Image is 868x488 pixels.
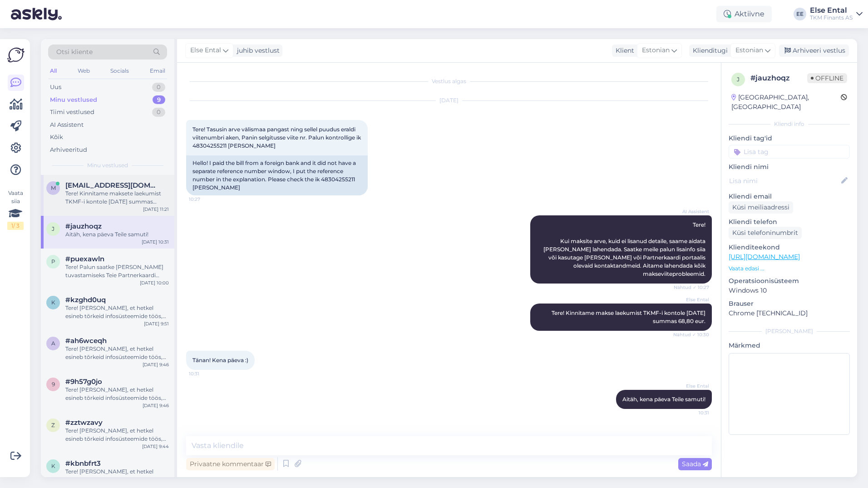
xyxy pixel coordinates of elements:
div: [DATE] [186,96,712,105]
span: #zztwzavy [65,418,103,427]
span: m [51,184,56,191]
div: Hello! I paid the bill from a foreign bank and it did not have a separate reference number window... [186,155,368,195]
div: Else Ental [810,7,853,14]
div: [DATE] 9:46 [143,402,169,409]
div: AI Assistent [50,120,84,129]
div: [PERSON_NAME] [729,327,850,335]
p: Operatsioonisüsteem [729,276,850,286]
div: EE [794,8,806,20]
div: Privaatne kommentaar [186,458,275,470]
div: Tere! [PERSON_NAME], et hetkel esineb tõrkeid infosüsteemide töös, mis võib mõjutada ostulimiidi ... [65,427,169,443]
span: Tere! Tasusin arve välismaa pangast ning sellel puudus eraldi viitenumbri aken, Panin selgitusse ... [192,126,362,149]
p: Kliendi email [729,192,850,201]
div: Küsi telefoninumbrit [729,227,802,239]
div: Klienditugi [689,46,728,55]
div: Kõik [50,133,63,142]
span: j [52,225,54,232]
span: Else Ental [675,296,709,303]
p: Brauser [729,299,850,309]
div: [GEOGRAPHIC_DATA], [GEOGRAPHIC_DATA] [731,93,841,112]
span: Else Ental [675,383,709,389]
div: Tere! [PERSON_NAME], et hetkel esineb tõrkeid infosüsteemide töös, mis võib mõjutada ostulimiidi ... [65,345,169,361]
div: Vestlus algas [186,77,712,85]
div: Web [76,65,92,77]
div: 0 [152,83,165,92]
span: Minu vestlused [87,161,128,169]
span: #9h57g0jo [65,378,102,386]
div: juhib vestlust [233,46,280,55]
div: Minu vestlused [50,95,97,105]
p: Kliendi telefon [729,217,850,227]
div: [DATE] 9:51 [144,320,169,327]
a: [URL][DOMAIN_NAME] [729,253,800,261]
div: 1 / 3 [7,222,24,230]
span: Tänan! Kena päeva :) [192,357,248,364]
p: Vaata edasi ... [729,264,850,273]
span: 9 [52,381,55,388]
div: Uus [50,83,61,92]
input: Lisa tag [729,145,850,159]
span: merlintamm1@gmail.com [65,181,160,189]
div: Aitäh, kena päeva Teile samuti! [65,230,169,239]
span: #jauzhoqz [65,222,102,230]
span: Nähtud ✓ 10:27 [674,284,709,291]
div: Tiimi vestlused [50,108,94,117]
span: #puexawln [65,255,104,263]
span: k [51,299,55,306]
p: Kliendi nimi [729,162,850,172]
div: TKM Finants AS [810,14,853,21]
div: Tere! [PERSON_NAME], et hetkel esineb tõrkeid infosüsteemide töös, mis võib mõjutada ostulimiidi ... [65,468,169,484]
p: Chrome [TECHNICAL_ID] [729,309,850,318]
div: Kliendi info [729,120,850,128]
span: z [51,422,55,428]
span: a [51,340,55,347]
a: Else EntalTKM Finants AS [810,7,863,21]
div: Arhiveeritud [50,145,87,154]
span: Estonian [735,45,763,55]
div: Tere! [PERSON_NAME], et hetkel esineb tõrkeid infosüsteemide töös, mis võib mõjutada ostulimiidi ... [65,386,169,402]
p: Klienditeekond [729,243,850,252]
span: j [737,76,740,83]
div: Email [148,65,167,77]
span: #kzghd0uq [65,296,106,304]
div: Socials [108,65,131,77]
span: k [51,463,55,469]
input: Lisa nimi [729,176,839,186]
span: Tere! Kui maksite arve, kuid ei lisanud detaile, saame aidata [PERSON_NAME] lahendada. Saatke mei... [543,221,707,277]
div: [DATE] 10:31 [142,239,169,245]
span: Saada [682,460,708,468]
div: Küsi meiliaadressi [729,201,793,214]
span: #ah6wceqh [65,337,107,345]
div: [DATE] 9:46 [143,361,169,368]
div: Aktiivne [716,6,772,22]
div: Tere! [PERSON_NAME], et hetkel esineb tõrkeid infosüsteemide töös, mis võib mõjutada ostulimiidi ... [65,304,169,320]
div: [DATE] 10:00 [140,279,169,286]
div: All [48,65,59,77]
div: Klient [612,46,634,55]
span: 10:31 [189,370,223,377]
div: 9 [153,95,165,105]
div: Vaata siia [7,189,24,230]
span: p [51,258,55,265]
span: Offline [807,73,847,83]
p: Kliendi tag'id [729,134,850,143]
img: Askly Logo [7,46,25,64]
span: 10:27 [189,196,223,203]
span: 10:31 [675,409,709,416]
div: Arhiveeri vestlus [779,45,849,57]
div: [DATE] 9:44 [142,443,169,450]
span: Estonian [642,45,670,55]
div: Tere! Palun saatke [PERSON_NAME] tuvastamiseks Teie Partnerkaardi number. [65,263,169,279]
div: 0 [152,108,165,117]
p: Märkmed [729,341,850,350]
div: [DATE] 11:21 [143,206,169,213]
div: # jauzhoqz [750,73,807,84]
div: Tere! Kinnitame maksete laekumist TKMF-i kontole [DATE] summas 30,00 eur ja [DATE] summas 46,00 e... [65,189,169,206]
span: Nähtud ✓ 10:30 [673,331,709,338]
span: Tere! Kinnitame makse laekumist TKMF-i kontole [DATE] summas 68,80 eur. [552,309,707,324]
span: Otsi kliente [56,47,93,57]
span: Else Ental [190,45,221,55]
span: #kbnbfrt3 [65,459,101,468]
span: Aitäh, kena päeva Teile samuti! [622,396,705,403]
span: AI Assistent [675,208,709,215]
